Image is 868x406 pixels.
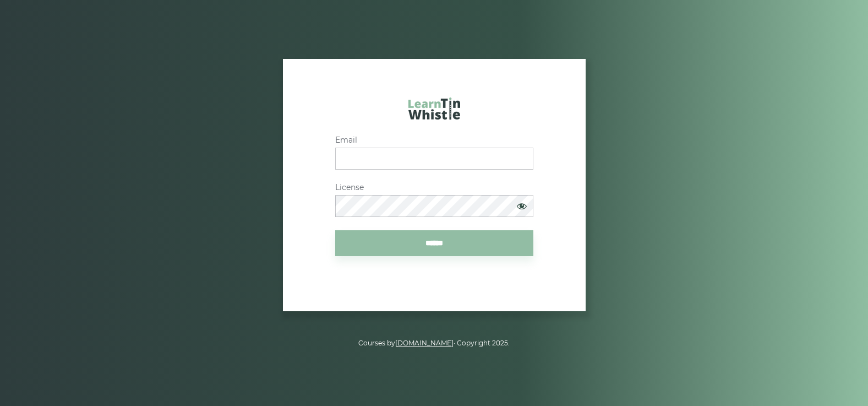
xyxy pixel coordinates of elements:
a: [DOMAIN_NAME] [395,339,454,347]
label: Email [335,136,533,145]
img: LearnTinWhistle.com [408,98,460,120]
p: Courses by · Copyright 2025. [124,338,745,349]
label: License [335,183,533,192]
a: LearnTinWhistle.com [408,98,460,125]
